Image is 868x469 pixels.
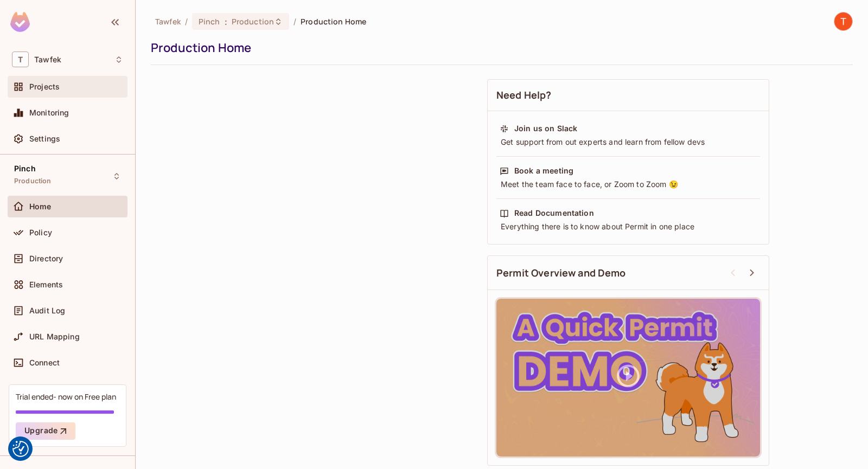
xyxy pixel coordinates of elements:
span: : [224,17,228,26]
span: Production Home [301,16,366,27]
span: Home [29,202,52,211]
span: Connect [29,358,60,367]
span: Directory [29,254,63,263]
span: T [12,52,29,67]
div: Read Documentation [514,208,594,219]
img: Tawfek Daghistani [834,12,852,30]
span: Production [14,177,52,185]
img: SReyMgAAAABJRU5ErkJggg== [10,12,30,32]
span: URL Mapping [29,332,80,341]
div: Join us on Slack [514,123,577,134]
img: Revisit consent button [12,441,29,457]
span: Monitoring [29,108,69,117]
div: Book a meeting [514,165,573,176]
button: Consent Preferences [12,441,29,457]
span: Pinch [199,16,220,27]
div: Meet the team face to face, or Zoom to Zoom 😉 [500,179,757,190]
span: Settings [29,134,60,143]
span: Production [232,16,274,27]
span: Need Help? [496,88,552,102]
li: / [185,16,188,27]
div: Production Home [151,40,847,56]
span: Audit Log [29,306,65,315]
span: Policy [29,228,52,237]
div: Get support from out experts and learn from fellow devs [500,137,757,147]
span: Pinch [14,164,36,173]
button: Upgrade [16,422,75,440]
li: / [293,16,296,27]
span: the active workspace [155,16,181,27]
span: Workspace: Tawfek [34,55,61,64]
div: Trial ended- now on Free plan [16,391,116,402]
span: Projects [29,82,60,91]
div: Everything there is to know about Permit in one place [500,221,757,232]
span: Elements [29,280,63,289]
span: Permit Overview and Demo [496,266,626,280]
